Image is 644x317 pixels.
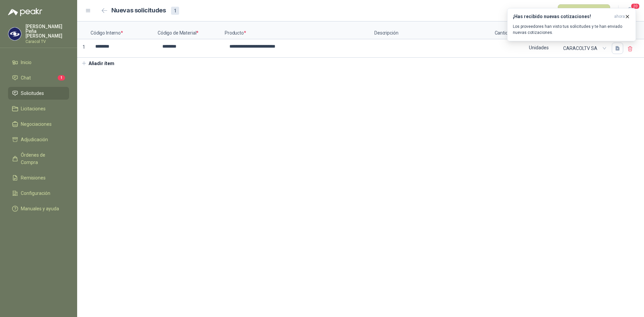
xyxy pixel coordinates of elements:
[25,24,69,38] p: [PERSON_NAME] Peña [PERSON_NAME]
[563,43,605,53] span: CARACOLTV SA
[58,75,65,81] span: 1
[519,40,558,55] div: Unidades
[77,39,91,58] p: 1
[8,87,69,100] a: Solicitudes
[8,149,69,169] a: Órdenes de Compra
[8,133,69,146] a: Adjudicación
[21,120,52,128] span: Negociaciones
[614,14,625,19] span: ahora
[8,102,69,115] a: Licitaciones
[492,21,519,39] p: Cantidad
[21,174,46,181] span: Remisiones
[225,21,374,39] p: Producto
[21,90,44,97] span: Solicitudes
[111,6,166,15] h2: Nuevas solicitudes
[21,59,32,66] span: Inicio
[21,190,50,197] span: Configuración
[21,105,46,112] span: Licitaciones
[158,21,225,39] p: Código de Material
[507,8,636,41] button: ¡Has recibido nuevas cotizaciones!ahora Los proveedores han visto tus solicitudes y te han enviad...
[8,8,42,16] img: Logo peakr
[8,71,69,84] a: Chat1
[558,4,610,17] button: Publicar solicitudes
[513,14,611,19] h3: ¡Has recibido nuevas cotizaciones!
[631,3,640,9] span: 20
[8,118,69,130] a: Negociaciones
[8,171,69,184] a: Remisiones
[8,202,69,215] a: Manuales y ayuda
[8,187,69,200] a: Configuración
[513,23,630,36] p: Los proveedores han visto tus solicitudes y te han enviado nuevas cotizaciones.
[21,136,48,143] span: Adjudicación
[21,74,31,82] span: Chat
[21,205,59,212] span: Manuales y ayuda
[8,56,69,69] a: Inicio
[21,151,63,166] span: Órdenes de Compra
[25,40,69,44] p: Caracol TV
[77,58,118,69] button: Añadir ítem
[374,21,492,39] p: Descripción
[8,28,21,40] img: Company Logo
[171,7,179,15] div: 1
[91,21,158,39] p: Código Interno
[624,5,636,17] button: 20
